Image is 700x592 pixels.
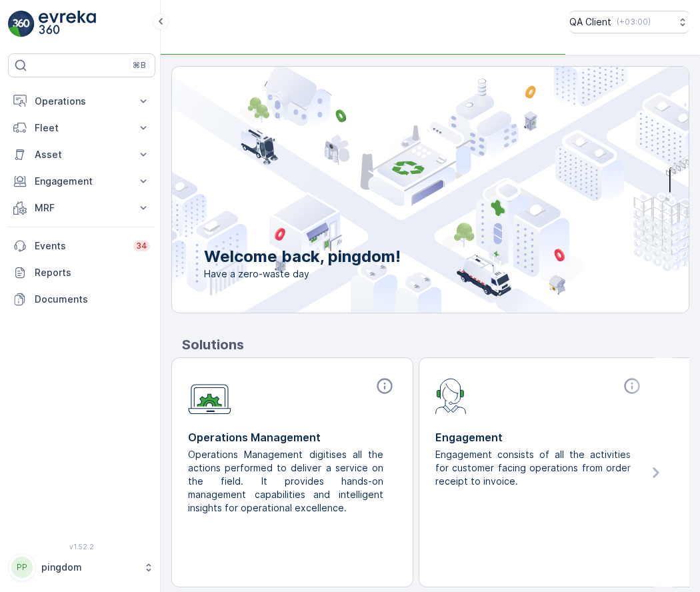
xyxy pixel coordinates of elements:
p: Operations Management [188,429,397,445]
p: QA Client [569,15,611,29]
p: Asset [35,148,129,161]
button: PPpingdom [8,553,155,581]
span: v 1.52.2 [8,543,155,551]
button: QA Client(+03:00) [569,11,689,33]
p: ⌘B [133,60,146,71]
p: Engagement [435,429,644,445]
p: Events [35,239,125,253]
p: MRF [35,201,129,215]
button: Operations [8,88,155,115]
button: MRF [8,195,155,221]
div: PP [11,557,33,578]
a: Events34 [8,233,155,259]
span: Have a zero-waste day [204,267,401,281]
p: Engagement [35,175,129,188]
img: city illustration [112,67,689,313]
p: 34 [136,241,147,251]
p: Documents [35,293,150,306]
a: Reports [8,259,155,286]
img: logo_light-DOdMpM7g.png [39,11,96,37]
button: Fleet [8,115,155,141]
p: Reports [35,266,150,279]
p: Operations [35,95,129,108]
p: pingdom [41,561,137,574]
img: logo [8,11,35,37]
p: Operations Management digitises all the actions performed to deliver a service on the field. It p... [188,448,386,515]
p: Solutions [182,335,689,355]
p: ( +03:00 ) [617,17,651,27]
p: Engagement consists of all the activities for customer facing operations from order receipt to in... [435,448,633,488]
p: Fleet [35,121,129,135]
a: Documents [8,286,155,313]
button: Asset [8,141,155,168]
button: Engagement [8,168,155,195]
p: Welcome back, pingdom! [204,246,401,267]
img: module-icon [435,377,467,414]
img: module-icon [188,377,231,415]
